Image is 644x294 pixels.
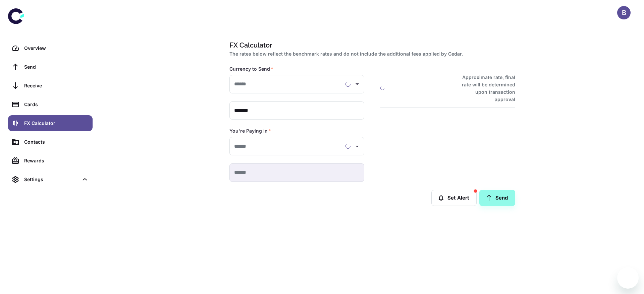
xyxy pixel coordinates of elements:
[24,157,89,164] div: Rewards
[24,63,89,71] div: Send
[24,120,89,127] div: FX Calculator
[617,6,631,19] button: B
[454,74,515,103] h6: Approximate rate, final rate will be determined upon transaction approval
[353,142,362,151] button: Open
[8,78,93,94] a: Receive
[431,190,477,206] button: Set Alert
[24,101,89,108] div: Cards
[229,66,273,72] label: Currency to Send
[353,79,362,89] button: Open
[24,138,89,146] div: Contacts
[24,176,78,183] div: Settings
[479,190,515,206] a: Send
[8,153,93,169] a: Rewards
[8,134,93,150] a: Contacts
[229,128,271,134] label: You're Paying In
[617,267,639,289] iframe: Button to launch messaging window
[8,96,93,113] a: Cards
[24,45,89,52] div: Overview
[24,82,89,89] div: Receive
[8,40,93,56] a: Overview
[229,40,513,50] h1: FX Calculator
[8,59,93,75] a: Send
[8,115,93,131] a: FX Calculator
[8,171,93,188] div: Settings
